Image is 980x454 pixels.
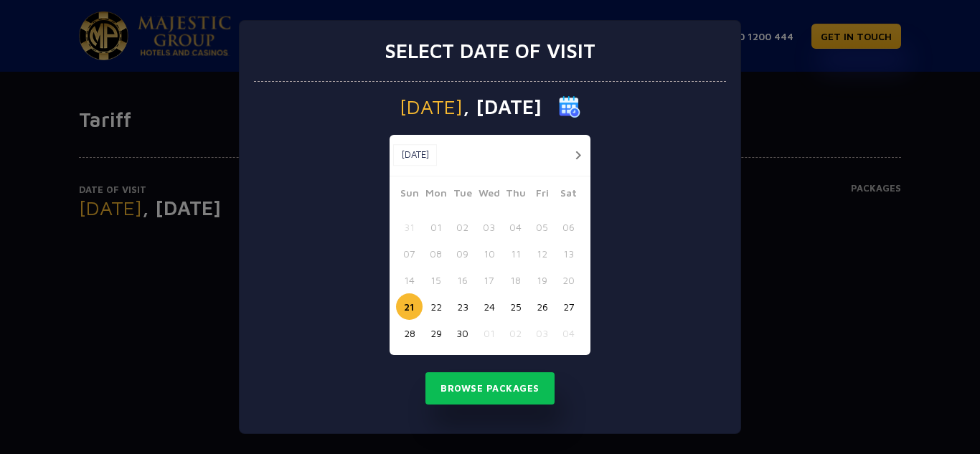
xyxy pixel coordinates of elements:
[555,320,582,346] button: 04
[476,267,502,293] button: 17
[502,185,529,205] span: Thu
[529,293,555,320] button: 26
[425,372,555,405] button: Browse Packages
[449,320,476,346] button: 30
[476,214,502,240] button: 03
[396,293,423,320] button: 21
[476,185,502,205] span: Wed
[529,214,555,240] button: 05
[555,267,582,293] button: 20
[423,267,449,293] button: 15
[393,144,437,166] button: [DATE]
[463,97,542,117] span: , [DATE]
[559,96,580,118] img: calender icon
[423,214,449,240] button: 01
[529,185,555,205] span: Fri
[476,293,502,320] button: 24
[396,240,423,267] button: 07
[555,185,582,205] span: Sat
[502,240,529,267] button: 11
[396,267,423,293] button: 14
[400,97,463,117] span: [DATE]
[502,267,529,293] button: 18
[423,240,449,267] button: 08
[529,240,555,267] button: 12
[396,320,423,346] button: 28
[423,293,449,320] button: 22
[449,185,476,205] span: Tue
[502,214,529,240] button: 04
[396,214,423,240] button: 31
[555,240,582,267] button: 13
[502,293,529,320] button: 25
[396,185,423,205] span: Sun
[476,240,502,267] button: 10
[502,320,529,346] button: 02
[476,320,502,346] button: 01
[449,293,476,320] button: 23
[449,240,476,267] button: 09
[385,39,595,63] h3: Select date of visit
[529,320,555,346] button: 03
[423,320,449,346] button: 29
[529,267,555,293] button: 19
[449,214,476,240] button: 02
[555,214,582,240] button: 06
[423,185,449,205] span: Mon
[555,293,582,320] button: 27
[449,267,476,293] button: 16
